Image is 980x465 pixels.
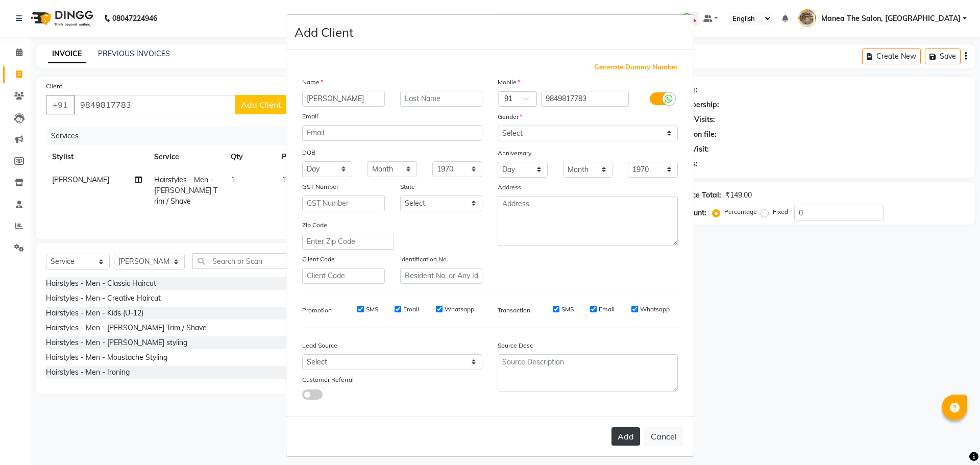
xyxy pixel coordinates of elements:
[302,195,385,211] input: GST Number
[302,91,385,107] input: First Name
[403,305,419,314] label: Email
[302,112,318,121] label: Email
[498,341,533,350] label: Source Desc
[302,221,327,230] label: Zip Code
[302,306,332,315] label: Promotion
[594,62,678,72] span: Generate Dummy Number
[302,375,354,384] label: Customer Referral
[400,91,483,107] input: Last Name
[644,427,683,446] button: Cancel
[611,427,640,446] button: Add
[498,306,530,315] label: Transaction
[400,268,483,284] input: Resident No. or Any Id
[498,78,520,87] label: Mobile
[640,305,670,314] label: Whatsapp
[498,149,531,158] label: Anniversary
[445,305,474,314] label: Whatsapp
[498,183,521,192] label: Address
[498,112,522,121] label: Gender
[302,148,315,157] label: DOB
[295,23,353,41] h4: Add Client
[366,305,378,314] label: SMS
[541,91,629,107] input: Mobile
[302,255,335,264] label: Client Code
[302,125,482,141] input: Email
[302,78,323,87] label: Name
[302,182,338,191] label: GST Number
[302,268,385,284] input: Client Code
[400,182,415,191] label: State
[302,341,337,350] label: Lead Source
[599,305,615,314] label: Email
[302,234,394,250] input: Enter Zip Code
[561,305,574,314] label: SMS
[400,255,448,264] label: Identification No.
